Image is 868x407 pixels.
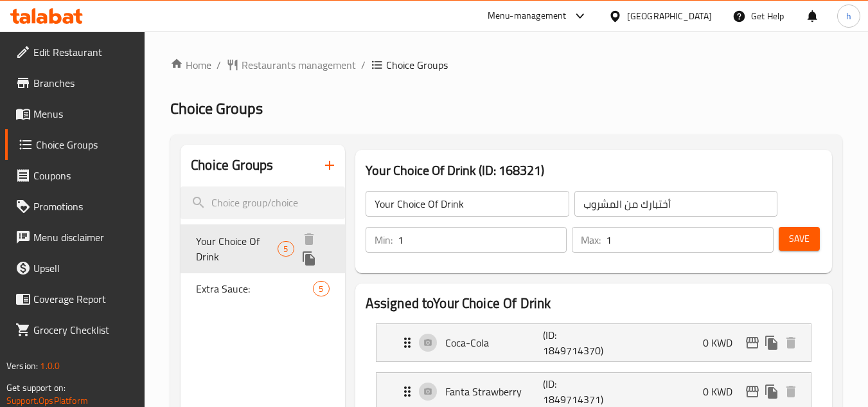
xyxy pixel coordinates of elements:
[314,283,328,295] span: 5
[5,253,145,284] a: Upsell
[226,57,356,73] a: Restaurants management
[779,227,820,251] button: Save
[5,68,145,98] a: Branches
[846,9,851,23] span: h
[581,232,601,248] p: Max:
[33,260,135,276] span: Upsell
[170,57,211,73] a: Home
[543,327,608,358] p: (ID: 1849714370)
[789,231,810,247] span: Save
[366,294,822,313] h2: Assigned to Your Choice Of Drink
[181,273,344,304] div: Extra Sauce:5
[5,160,145,191] a: Coupons
[5,129,145,160] a: Choice Groups
[36,137,135,152] span: Choice Groups
[366,318,822,367] li: Expand
[217,57,221,73] li: /
[33,106,135,122] span: Menus
[627,9,712,23] div: [GEOGRAPHIC_DATA]
[196,281,313,296] span: Extra Sauce:
[762,333,781,352] button: duplicate
[5,191,145,222] a: Promotions
[375,232,393,248] p: Min:
[445,384,544,399] p: Fanta Strawberry
[33,199,135,214] span: Promotions
[181,224,344,273] div: Your Choice Of Drink5deleteduplicate
[781,382,801,401] button: delete
[299,230,319,249] button: delete
[5,98,145,129] a: Menus
[5,37,145,68] a: Edit Restaurant
[445,335,544,350] p: Coca-Cola
[196,233,278,264] span: Your Choice Of Drink
[33,168,135,183] span: Coupons
[33,291,135,307] span: Coverage Report
[170,57,842,73] nav: breadcrumb
[488,8,567,24] div: Menu-management
[543,376,608,407] p: (ID: 1849714371)
[6,379,66,396] span: Get support on:
[5,284,145,314] a: Coverage Report
[40,357,60,374] span: 1.0.0
[386,57,448,73] span: Choice Groups
[743,333,762,352] button: edit
[743,382,762,401] button: edit
[278,243,293,255] span: 5
[33,230,135,245] span: Menu disclaimer
[376,324,811,361] div: Expand
[299,249,319,268] button: duplicate
[781,333,801,352] button: delete
[33,75,135,91] span: Branches
[181,186,344,219] input: search
[313,281,329,296] div: Choices
[5,222,145,253] a: Menu disclaimer
[6,357,38,374] span: Version:
[762,382,781,401] button: duplicate
[5,314,145,345] a: Grocery Checklist
[191,156,273,175] h2: Choice Groups
[33,322,135,338] span: Grocery Checklist
[703,335,743,350] p: 0 KWD
[170,94,263,123] span: Choice Groups
[242,57,356,73] span: Restaurants management
[361,57,366,73] li: /
[366,160,822,181] h3: Your Choice Of Drink (ID: 168321)
[33,44,135,60] span: Edit Restaurant
[703,384,743,399] p: 0 KWD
